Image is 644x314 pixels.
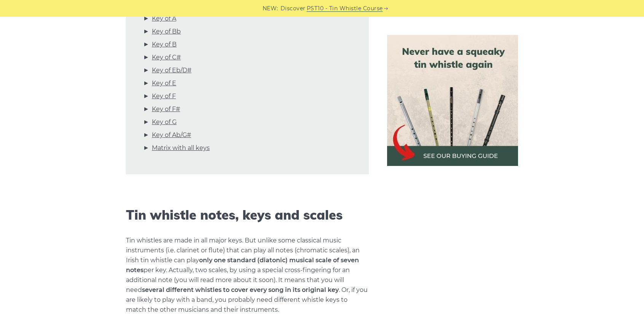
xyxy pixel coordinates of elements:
[126,257,359,274] strong: only one standard (diatonic) musical scale of seven notes
[126,207,369,223] h2: Tin whistle notes, keys and scales
[152,117,177,127] a: Key of G
[152,91,176,101] a: Key of F
[152,27,181,37] a: Key of Bb
[152,130,191,140] a: Key of Ab/G#
[387,35,518,166] img: tin whistle buying guide
[152,78,176,88] a: Key of E
[152,143,210,153] a: Matrix with all keys
[152,65,191,75] a: Key of Eb/D#
[152,53,181,62] a: Key of C#
[142,286,339,293] strong: several different whistles to cover every song in its original key
[281,4,306,13] span: Discover
[152,40,177,49] a: Key of B
[152,14,176,24] a: Key of A
[263,4,278,13] span: NEW:
[307,4,383,13] a: PST10 - Tin Whistle Course
[152,104,180,114] a: Key of F#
